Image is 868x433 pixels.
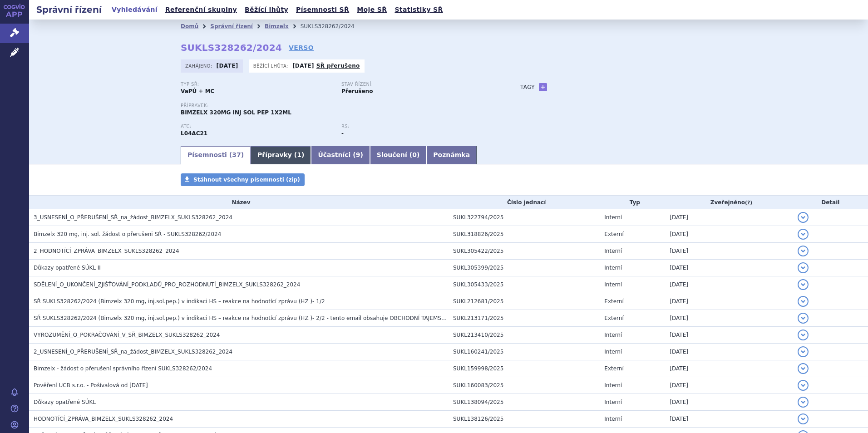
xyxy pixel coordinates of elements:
button: detail [798,246,809,256]
strong: SUKLS328262/2024 [181,42,282,53]
span: Interní [604,248,622,254]
p: Typ SŘ: [181,82,332,87]
strong: VaPÚ + MC [181,88,214,94]
h2: Správní řízení [29,3,109,16]
a: Písemnosti SŘ [293,4,352,16]
td: [DATE] [665,293,793,310]
button: detail [798,397,809,408]
span: 9 [356,151,360,158]
td: SUKL138126/2025 [449,411,600,428]
button: detail [798,330,809,340]
button: detail [798,279,809,290]
p: ATC: [181,124,332,129]
th: Číslo jednací [449,196,600,209]
strong: [DATE] [292,63,314,69]
button: detail [798,212,809,223]
td: [DATE] [665,411,793,428]
span: Interní [604,214,622,221]
strong: [DATE] [217,63,238,69]
span: 2_USNESENÍ_O_PŘERUŠENÍ_SŘ_na_žádost_BIMZELX_SUKLS328262_2024 [34,349,232,355]
td: SUKL160083/2025 [449,377,600,394]
th: Název [29,196,449,209]
td: SUKL213171/2025 [449,310,600,327]
span: Interní [604,349,622,355]
td: SUKL305399/2025 [449,260,600,276]
span: 1 [297,151,301,158]
td: [DATE] [665,327,793,344]
a: Písemnosti (37) [181,146,251,164]
button: detail [798,346,809,357]
th: Detail [793,196,868,209]
td: [DATE] [665,377,793,394]
span: Interní [604,416,622,422]
span: Interní [604,382,622,389]
td: [DATE] [665,344,793,360]
span: Interní [604,399,622,405]
p: Stav řízení: [341,82,493,87]
td: SUKL318826/2025 [449,226,600,243]
strong: Přerušeno [341,88,373,94]
button: detail [798,363,809,374]
span: Běžící lhůta: [253,62,290,69]
td: SUKL159998/2025 [449,360,600,377]
a: Správní řízení [210,23,253,30]
button: detail [798,413,809,424]
button: detail [798,262,809,273]
td: [DATE] [665,260,793,276]
td: [DATE] [665,394,793,411]
span: Bimzelx 320 mg, inj. sol. žádost o přerušeni SŘ - SUKLS328262/2024 [34,231,221,237]
a: VERSO [289,43,314,52]
a: + [539,83,547,91]
td: SUKL213410/2025 [449,327,600,344]
span: SDĚLENÍ_O_UKONČENÍ_ZJIŠŤOVÁNÍ_PODKLADŮ_PRO_ROZHODNUTÍ_BIMZELX_SUKLS328262_2024 [34,281,300,288]
a: Účastníci (9) [311,146,370,164]
button: detail [798,380,809,391]
span: Externí [604,298,623,305]
a: Poznámka [426,146,477,164]
h3: Tagy [520,82,535,93]
a: Přípravky (1) [251,146,311,164]
a: SŘ přerušeno [316,63,360,69]
span: VYROZUMĚNÍ_O_POKRAČOVÁNÍ_V_SŘ_BIMZELX_SUKLS328262_2024 [34,332,220,338]
span: Externí [604,231,623,237]
span: Externí [604,315,623,321]
td: SUKL305422/2025 [449,243,600,260]
button: detail [798,313,809,324]
a: Statistiky SŘ [392,4,445,16]
span: 37 [232,151,241,158]
a: Stáhnout všechny písemnosti (zip) [181,173,305,186]
td: [DATE] [665,360,793,377]
span: Důkazy opatřené SÚKL II [34,265,101,271]
td: [DATE] [665,243,793,260]
td: SUKL305433/2025 [449,276,600,293]
td: [DATE] [665,276,793,293]
button: detail [798,296,809,307]
span: BIMZELX 320MG INJ SOL PEP 1X2ML [181,109,291,116]
p: - [292,62,360,69]
span: Interní [604,265,622,271]
span: Stáhnout všechny písemnosti (zip) [193,177,300,183]
th: Zveřejněno [665,196,793,209]
span: 3_USNESENÍ_O_PŘERUŠENÍ_SŘ_na_žádost_BIMZELX_SUKLS328262_2024 [34,214,232,221]
a: Sloučení (0) [370,146,426,164]
strong: BIMEKIZUMAB [181,130,207,137]
button: detail [798,229,809,240]
td: [DATE] [665,209,793,226]
p: RS: [341,124,493,129]
span: Zahájeno: [185,62,214,69]
span: Externí [604,365,623,372]
td: SUKL138094/2025 [449,394,600,411]
span: Interní [604,281,622,288]
td: SUKL212681/2025 [449,293,600,310]
span: Pověření UCB s.r.o. - Pošívalová od 28.04.2025 [34,382,148,389]
a: Domů [181,23,198,30]
span: HODNOTÍCÍ_ZPRÁVA_BIMZELX_SUKLS328262_2024 [34,416,173,422]
strong: - [341,130,344,137]
span: Interní [604,332,622,338]
a: Bimzelx [265,23,289,30]
th: Typ [600,196,665,209]
p: Přípravek: [181,103,502,108]
a: Referenční skupiny [163,4,240,16]
span: SŘ SUKLS328262/2024 (Bimzelx 320 mg, inj.sol.pep.) v indikaci HS – reakce na hodnotící zprávu (HZ... [34,315,450,321]
td: SUKL160241/2025 [449,344,600,360]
